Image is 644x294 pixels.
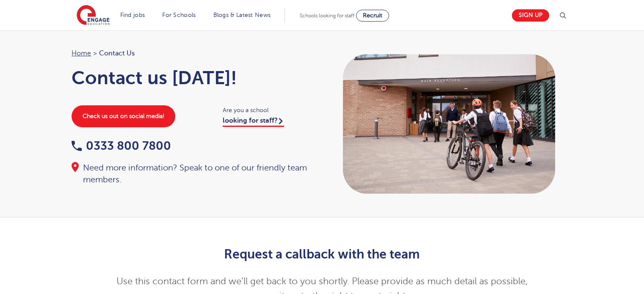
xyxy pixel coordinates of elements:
div: Need more information? Speak to one of our friendly team members. [72,162,314,186]
span: Contact Us [99,48,135,59]
span: > [93,49,97,57]
a: 0333 800 7800 [72,139,171,152]
h1: Contact us [DATE]! [72,67,314,88]
span: Recruit [363,12,382,19]
nav: breadcrumb [72,48,314,59]
span: Schools looking for staff [300,13,354,19]
a: Recruit [356,10,389,22]
a: Blogs & Latest News [213,12,271,18]
span: Are you a school [223,105,314,115]
a: Check us out on social media! [72,105,175,127]
img: Engage Education [77,5,110,26]
a: looking for staff? [223,117,284,127]
a: Find jobs [120,12,145,18]
h2: Request a callback with the team [114,247,530,261]
a: Sign up [512,9,549,22]
a: For Schools [162,12,196,18]
a: Home [72,49,91,57]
